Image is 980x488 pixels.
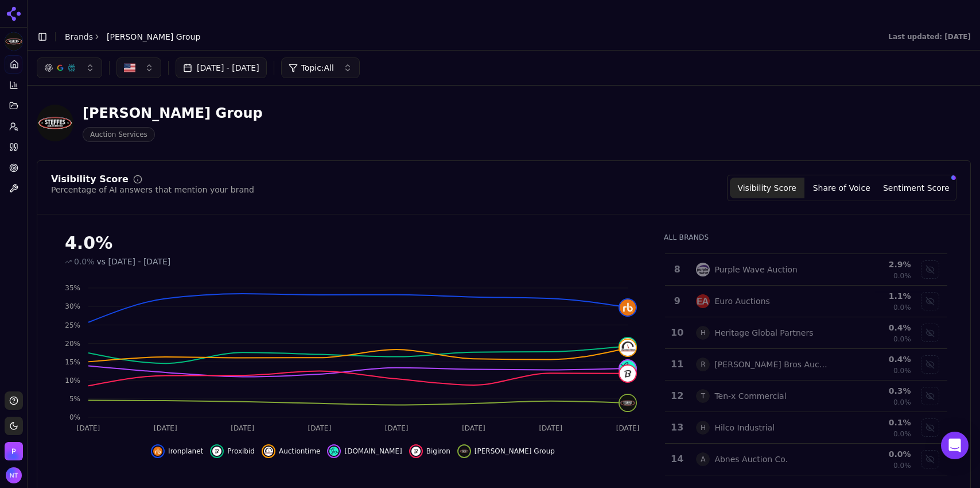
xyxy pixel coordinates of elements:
[670,421,685,435] div: 13
[5,442,23,460] button: Open organization switcher
[893,461,911,470] span: 0.0%
[51,175,129,184] div: Visibility Score
[65,321,80,329] tspan: 25%
[893,271,911,280] span: 0.0%
[262,444,321,458] button: Hide auctiontime data
[74,256,95,267] span: 0.0%
[83,104,263,122] div: [PERSON_NAME] Group
[385,424,409,432] tspan: [DATE]
[65,340,80,348] tspan: 20%
[921,450,939,468] button: Show abnes auction co. data
[460,447,469,456] img: steffes group
[77,424,100,432] tspan: [DATE]
[69,413,80,421] tspan: 0%
[696,263,710,276] img: purple wave auction
[921,387,939,405] button: Show ten-x commercial data
[921,418,939,437] button: Show hilco industrial data
[664,233,947,242] div: All Brands
[838,448,911,460] div: 0.0 %
[308,424,332,432] tspan: [DATE]
[804,178,879,198] button: Share of Voice
[670,389,685,403] div: 12
[921,355,939,374] button: Show ritchie bros auctioneers data
[210,444,255,458] button: Hide proxibid data
[65,284,80,292] tspan: 35%
[696,389,710,403] span: T
[696,358,710,371] span: R
[670,358,685,371] div: 11
[696,294,710,308] img: euro auctions
[879,178,954,198] button: Sentiment Score
[426,447,450,456] span: Bigiron
[714,327,813,339] div: Heritage Global Partners
[714,454,788,465] div: Abnes Auction Co.
[301,62,334,74] span: Topic: All
[893,335,911,344] span: 0.0%
[97,256,171,267] span: vs [DATE] - [DATE]
[6,467,22,483] button: Open user button
[838,290,911,302] div: 1.1 %
[83,127,155,142] span: Auction Services
[838,353,911,365] div: 0.4 %
[921,260,939,279] button: Show purple wave auction data
[696,326,710,340] span: H
[151,444,203,458] button: Hide ironplanet data
[665,349,947,381] tr: 11R[PERSON_NAME] Bros Auctioneers0.4%0.0%Show ritchie bros auctioneers data
[124,62,135,74] img: US
[212,447,221,456] img: proxibid
[893,429,911,439] span: 0.0%
[65,233,641,253] div: 4.0%
[665,317,947,349] tr: 10HHeritage Global Partners0.4%0.0%Show heritage global partners data
[714,390,786,402] div: Ten-x Commercial
[616,424,640,432] tspan: [DATE]
[409,444,450,458] button: Hide bigiron data
[893,366,911,375] span: 0.0%
[838,417,911,428] div: 0.1 %
[714,264,798,275] div: Purple Wave Auction
[327,444,402,458] button: Hide auction.com data
[6,467,22,483] img: Nate Tower
[51,184,254,195] div: Percentage of AI answers that mention your brand
[730,178,804,198] button: Visibility Score
[176,57,267,78] button: [DATE] - [DATE]
[670,452,685,466] div: 14
[37,105,73,141] img: Steffes Group
[665,381,947,412] tr: 12TTen-x Commercial0.3%0.0%Show ten-x commercial data
[620,366,636,382] img: bigiron
[65,376,80,385] tspan: 10%
[665,412,947,444] tr: 13HHilco Industrial0.1%0.0%Show hilco industrial data
[665,444,947,475] tr: 14AAbnes Auction Co.0.0%0.0%Show abnes auction co. data
[462,424,485,432] tspan: [DATE]
[670,263,685,276] div: 8
[264,447,273,456] img: auctiontime
[5,442,23,460] img: Perrill
[838,259,911,270] div: 2.9 %
[838,322,911,333] div: 0.4 %
[893,398,911,407] span: 0.0%
[65,32,93,41] a: Brands
[696,421,710,435] span: H
[620,338,636,354] img: proxibid
[411,447,421,456] img: bigiron
[714,295,769,307] div: Euro Auctions
[227,447,255,456] span: Proxibid
[888,32,971,41] div: Last updated: [DATE]
[154,424,177,432] tspan: [DATE]
[65,31,200,43] nav: breadcrumb
[153,447,162,456] img: ironplanet
[329,447,339,456] img: auction.com
[69,395,80,403] tspan: 5%
[539,424,562,432] tspan: [DATE]
[670,294,685,308] div: 9
[665,286,947,317] tr: 9euro auctionsEuro Auctions1.1%0.0%Show euro auctions data
[893,303,911,312] span: 0.0%
[231,424,254,432] tspan: [DATE]
[921,292,939,310] button: Show euro auctions data
[107,31,200,43] span: [PERSON_NAME] Group
[620,299,636,316] img: ironplanet
[620,340,636,356] img: auctiontime
[279,447,321,456] span: Auctiontime
[344,447,402,456] span: [DOMAIN_NAME]
[921,324,939,342] button: Show heritage global partners data
[714,359,828,370] div: [PERSON_NAME] Bros Auctioneers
